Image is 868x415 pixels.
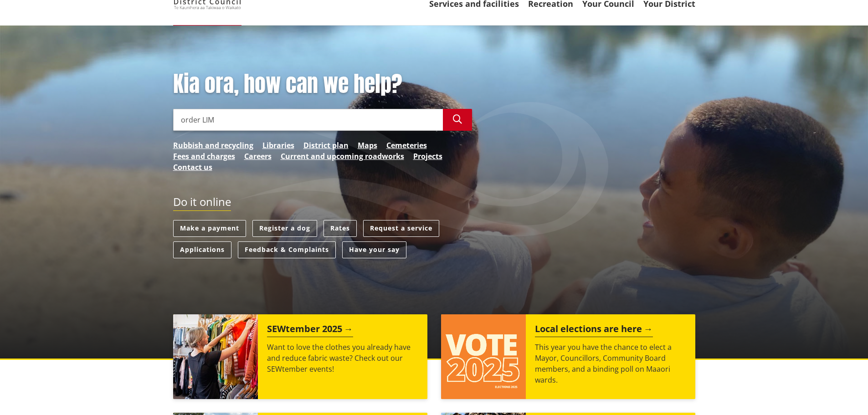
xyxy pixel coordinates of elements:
[363,220,439,237] a: Request a service
[262,140,294,151] a: Libraries
[173,71,472,97] h1: Kia ora, how can we help?
[535,323,653,337] h2: Local elections are here
[324,220,357,237] a: Rates
[252,220,317,237] a: Register a dog
[358,140,377,151] a: Maps
[342,241,406,258] a: Have your say
[535,342,686,385] p: This year you have the chance to elect a Mayor, Councillors, Community Board members, and a bindi...
[173,314,258,399] img: SEWtember
[173,162,212,173] a: Contact us
[173,109,443,131] input: Search input
[173,241,231,258] a: Applications
[826,377,859,410] iframe: Messenger Launcher
[441,314,526,399] img: Vote 2025
[173,220,246,237] a: Make a payment
[441,314,695,399] a: Local elections are here This year you have the chance to elect a Mayor, Councillors, Community B...
[386,140,427,151] a: Cemeteries
[303,140,349,151] a: District plan
[244,151,272,162] a: Careers
[267,342,418,374] p: Want to love the clothes you already have and reduce fabric waste? Check out our SEWtember events!
[281,151,404,162] a: Current and upcoming roadworks
[173,195,231,211] h2: Do it online
[413,151,442,162] a: Projects
[173,151,235,162] a: Fees and charges
[173,140,253,151] a: Rubbish and recycling
[238,241,336,258] a: Feedback & Complaints
[267,323,353,337] h2: SEWtember 2025
[173,314,427,399] a: SEWtember 2025 Want to love the clothes you already have and reduce fabric waste? Check out our S...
